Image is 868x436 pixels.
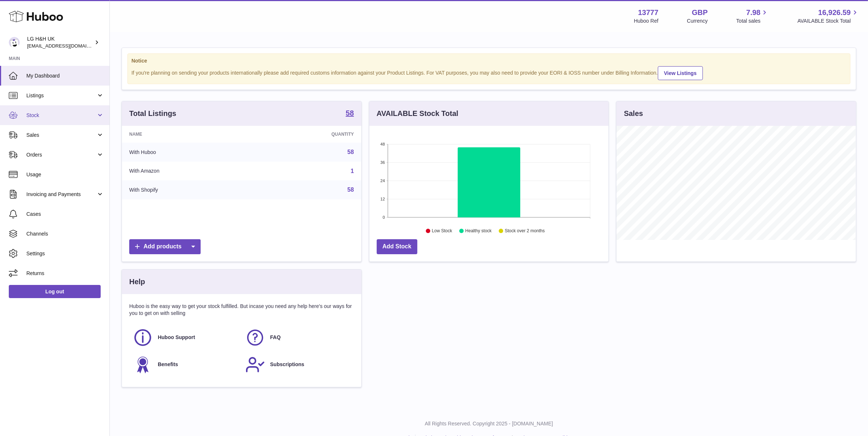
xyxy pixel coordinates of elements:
[245,328,350,347] a: FAQ
[26,211,104,218] span: Cases
[131,65,846,80] div: If you're planning on sending your products internationally please add required customs informati...
[380,142,385,146] text: 48
[122,143,253,162] td: With Huboo
[634,18,659,25] div: Huboo Ref
[377,109,458,119] h3: AVAILABLE Stock Total
[9,285,101,298] a: Log out
[797,8,859,25] a: 16,926.59 AVAILABLE Stock Total
[133,355,238,375] a: Benefits
[377,239,417,254] a: Add Stock
[624,109,643,119] h3: Sales
[122,180,253,199] td: With Shopify
[505,229,545,234] text: Stock over 2 months
[270,334,281,341] span: FAQ
[432,229,452,234] text: Low Stock
[129,303,354,317] p: Huboo is the easy way to get your stock fulfilled. But incase you need any help here's our ways f...
[797,18,859,25] span: AVAILABLE Stock Total
[133,328,238,347] a: Huboo Support
[736,18,769,25] span: Total sales
[736,8,769,25] a: 7.98 Total sales
[270,361,304,368] span: Subscriptions
[347,149,354,155] a: 58
[818,8,851,18] span: 16,926.59
[26,92,96,99] span: Listings
[346,109,354,117] strong: 58
[253,126,361,143] th: Quantity
[638,8,659,18] strong: 13777
[122,126,253,143] th: Name
[692,8,708,18] strong: GBP
[26,230,104,237] span: Channels
[122,162,253,181] td: With Amazon
[380,197,385,201] text: 12
[131,57,846,64] strong: Notice
[27,43,108,49] span: [EMAIL_ADDRESS][DOMAIN_NAME]
[746,8,761,18] span: 7.98
[658,66,703,80] a: View Listings
[465,229,492,234] text: Healthy stock
[26,270,104,277] span: Returns
[347,187,354,193] a: 58
[26,151,96,158] span: Orders
[245,355,350,375] a: Subscriptions
[26,72,104,79] span: My Dashboard
[9,37,20,48] img: veechen@lghnh.co.uk
[380,160,385,165] text: 36
[383,215,385,219] text: 0
[380,178,385,183] text: 24
[351,168,354,174] a: 1
[26,191,96,198] span: Invoicing and Payments
[129,277,145,287] h3: Help
[116,420,862,427] p: All Rights Reserved. Copyright 2025 - [DOMAIN_NAME]
[26,132,96,139] span: Sales
[26,171,104,178] span: Usage
[26,250,104,257] span: Settings
[129,239,201,254] a: Add products
[687,18,708,25] div: Currency
[26,112,96,119] span: Stock
[158,334,195,341] span: Huboo Support
[158,361,178,368] span: Benefits
[27,35,93,49] div: LG H&H UK
[346,109,354,118] a: 58
[129,109,176,119] h3: Total Listings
